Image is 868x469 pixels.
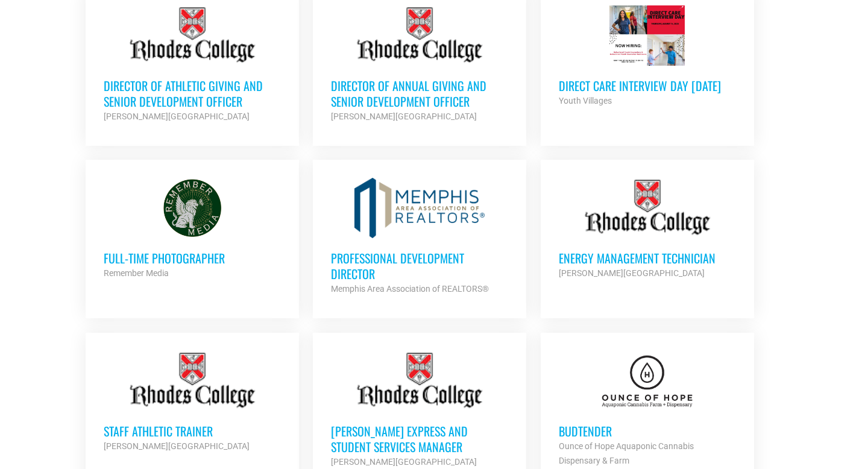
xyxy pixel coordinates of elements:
h3: Direct Care Interview Day [DATE] [559,78,736,93]
strong: [PERSON_NAME][GEOGRAPHIC_DATA] [559,268,705,278]
strong: Youth Villages [559,96,612,105]
h3: Budtender [559,423,736,439]
strong: [PERSON_NAME][GEOGRAPHIC_DATA] [331,457,477,467]
strong: Memphis Area Association of REALTORS® [331,284,489,294]
h3: Director of Annual Giving and Senior Development Officer [331,78,508,109]
strong: [PERSON_NAME][GEOGRAPHIC_DATA] [104,441,250,451]
h3: Full-Time Photographer [104,250,281,266]
h3: Director of Athletic Giving and Senior Development Officer [104,78,281,109]
a: Full-Time Photographer Remember Media [86,160,299,298]
h3: [PERSON_NAME] Express and Student Services Manager [331,423,508,455]
h3: Energy Management Technician [559,250,736,266]
strong: [PERSON_NAME][GEOGRAPHIC_DATA] [104,112,250,121]
a: Energy Management Technician [PERSON_NAME][GEOGRAPHIC_DATA] [541,160,754,298]
strong: Remember Media [104,268,169,278]
strong: [PERSON_NAME][GEOGRAPHIC_DATA] [331,112,477,121]
h3: Staff Athletic Trainer [104,423,281,439]
h3: Professional Development Director [331,250,508,282]
strong: Ounce of Hope Aquaponic Cannabis Dispensary & Farm [559,441,694,465]
a: Professional Development Director Memphis Area Association of REALTORS® [313,160,526,314]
